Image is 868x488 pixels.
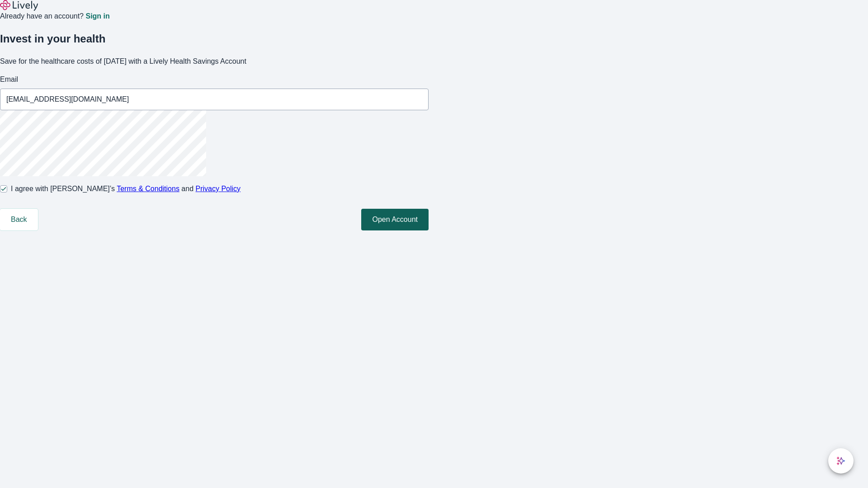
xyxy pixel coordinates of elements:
span: I agree with [PERSON_NAME]’s and [11,183,241,194]
svg: Lively AI Assistant [836,456,845,465]
button: chat [828,448,854,474]
a: Terms & Conditions [117,185,179,192]
a: Privacy Policy [196,185,241,192]
a: Sign in [85,13,109,20]
button: Open Account [361,209,429,230]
